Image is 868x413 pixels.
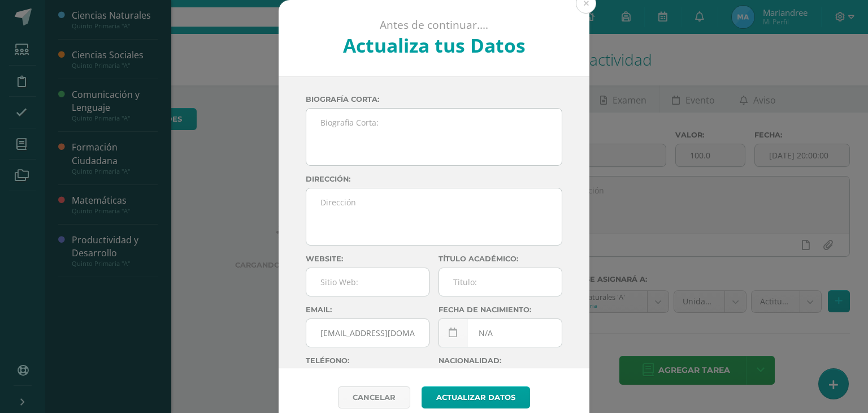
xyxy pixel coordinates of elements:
label: Nacionalidad: [439,356,562,365]
a: Cancelar [338,386,410,408]
label: Dirección: [306,175,562,183]
input: Fecha de Nacimiento: [439,319,562,347]
h2: Actualiza tus Datos [309,32,559,58]
label: Fecha de nacimiento: [439,306,562,314]
label: Email: [306,306,429,314]
button: Actualizar datos [422,386,530,408]
label: Biografía corta: [306,95,562,104]
label: Título académico: [439,255,562,263]
input: Sitio Web: [306,268,429,296]
label: Website: [306,255,429,263]
p: Antes de continuar.... [309,18,559,32]
label: Teléfono: [306,356,429,365]
input: Correo Electronico: [306,319,429,347]
input: Titulo: [439,268,562,296]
